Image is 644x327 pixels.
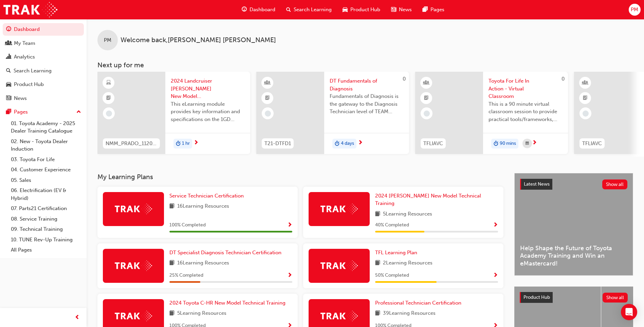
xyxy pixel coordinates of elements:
[287,271,292,280] button: Show Progress
[169,259,174,268] span: book-icon
[532,140,537,146] span: next-icon
[169,192,246,200] a: Service Technician Certification
[250,6,275,14] span: Dashboard
[330,92,404,116] span: Fundamentals of Diagnosis is the gateway to the Diagnosis Technician level of TEAM Training and s...
[106,140,157,148] span: NMM_PRADO_112024_MODULE_3
[562,76,565,82] span: 0
[14,53,35,61] div: Analytics
[399,6,412,14] span: News
[8,214,84,224] a: 08. Service Training
[341,140,354,148] span: 4 days
[171,77,245,100] span: 2024 Landcruiser [PERSON_NAME] New Model Mechanisms - Engine 3
[115,204,152,214] img: Trak
[514,173,633,276] a: Latest NewsShow allHelp Shape the Future of Toyota Academy Training and Win an eMastercard!
[287,222,292,228] span: Show Progress
[3,2,57,17] img: Trak
[423,5,428,14] span: pages-icon
[424,110,430,117] span: learningRecordVerb_NONE-icon
[6,109,11,115] span: pages-icon
[493,221,498,229] button: Show Progress
[375,272,409,279] span: 50 % Completed
[3,22,84,106] button: DashboardMy TeamAnalyticsSearch LearningProduct HubNews
[104,36,111,44] span: PM
[177,202,229,211] span: 16 Learning Resources
[375,249,420,257] a: TFL Learning Plan
[526,139,529,148] span: calendar-icon
[3,106,84,118] button: Pages
[582,140,602,148] span: TFLIAVC
[242,5,247,14] span: guage-icon
[115,260,152,271] img: Trak
[8,154,84,165] a: 03. Toyota For Life
[417,3,450,17] a: pages-iconPages
[424,79,429,87] span: learningResourceType_INSTRUCTOR_LED-icon
[524,181,550,187] span: Latest News
[97,173,503,181] h3: My Learning Plans
[375,300,461,306] span: Professional Technician Certification
[6,54,11,60] span: chart-icon
[6,68,11,74] span: search-icon
[500,140,516,148] span: 90 mins
[375,221,409,229] span: 40 % Completed
[87,61,644,69] h3: Next up for me
[3,92,84,105] a: News
[6,27,11,33] span: guage-icon
[106,110,112,117] span: learningRecordVerb_NONE-icon
[520,179,627,190] a: Latest NewsShow all
[383,309,436,318] span: 39 Learning Resources
[286,5,291,14] span: search-icon
[621,304,637,320] div: Open Intercom Messenger
[337,3,386,17] a: car-iconProduct Hub
[3,23,84,36] a: Dashboard
[358,140,363,146] span: next-icon
[265,94,270,103] span: booktick-icon
[8,203,84,214] a: 07. Parts21 Certification
[493,273,498,279] span: Show Progress
[97,72,250,154] a: NMM_PRADO_112024_MODULE_32024 Landcruiser [PERSON_NAME] New Model Mechanisms - Engine 3This eLear...
[583,79,588,87] span: learningResourceType_INSTRUCTOR_LED-icon
[182,140,190,148] span: 1 hr
[320,311,358,321] img: Trak
[375,192,498,207] a: 2024 [PERSON_NAME] New Model Technical Training
[523,294,550,300] span: Product Hub
[493,271,498,280] button: Show Progress
[3,78,84,91] a: Product Hub
[14,94,27,102] div: News
[6,96,11,102] span: news-icon
[602,179,628,189] button: Show all
[489,77,563,100] span: Toyota For Life In Action - Virtual Classroom
[115,311,152,321] img: Trak
[430,6,444,14] span: Pages
[583,94,588,103] span: booktick-icon
[3,65,84,77] a: Search Learning
[391,5,396,14] span: news-icon
[343,5,348,14] span: car-icon
[8,224,84,235] a: 09. Technical Training
[320,204,358,214] img: Trak
[169,221,206,229] span: 100 % Completed
[177,309,226,318] span: 5 Learning Resources
[169,249,284,257] a: DT Specialist Diagnosis Technician Certification
[520,292,628,303] a: Product HubShow all
[6,82,11,88] span: car-icon
[169,309,174,318] span: book-icon
[14,67,52,75] div: Search Learning
[169,249,281,256] span: DT Specialist Diagnosis Technician Certification
[375,259,380,268] span: book-icon
[265,110,271,117] span: learningRecordVerb_NONE-icon
[3,51,84,63] a: Analytics
[8,175,84,186] a: 05. Sales
[383,259,433,268] span: 2 Learning Resources
[169,299,288,307] a: 2024 Toyota C-HR New Model Technical Training
[169,300,286,306] span: 2024 Toyota C-HR New Model Technical Training
[375,249,417,256] span: TFL Learning Plan
[265,79,270,87] span: learningResourceType_INSTRUCTOR_LED-icon
[424,94,429,103] span: booktick-icon
[423,140,443,148] span: TFLIAVC
[169,272,203,279] span: 25 % Completed
[14,81,44,88] div: Product Hub
[76,108,81,117] span: up-icon
[3,37,84,50] a: My Team
[629,4,641,16] button: PM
